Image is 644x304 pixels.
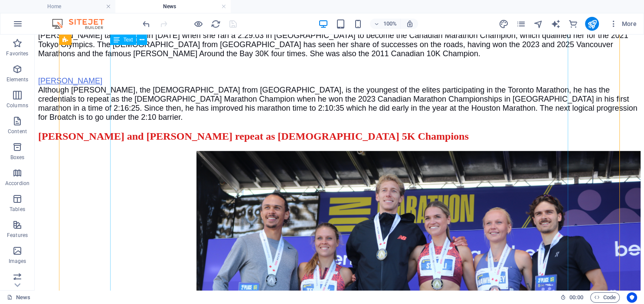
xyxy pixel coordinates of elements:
[533,19,543,29] i: Navigator
[498,19,509,29] button: design
[370,19,401,29] button: 100%
[587,19,597,29] i: Publish
[550,19,561,29] button: text_generator
[590,292,620,303] button: Code
[7,102,28,109] p: Columns
[50,19,115,29] img: Editor Logo
[498,19,508,29] i: Design (Ctrl+Alt+Y)
[9,258,26,265] p: Images
[10,206,25,213] p: Tables
[516,19,526,29] i: Pages (Ctrl+Alt+S)
[210,19,221,29] button: reload
[141,19,151,29] button: undo
[5,180,29,187] p: Accordion
[627,292,637,303] button: Usercentrics
[609,19,637,28] span: More
[568,19,578,29] i: Commerce
[575,294,577,301] span: :
[211,19,221,29] i: Reload page
[550,19,560,29] i: AI Writer
[594,292,616,303] span: Code
[383,19,397,29] h6: 100%
[10,154,25,161] p: Boxes
[141,19,151,29] i: Undo: Change ID (Ctrl+Z)
[7,292,30,303] a: Click to cancel selection. Double-click to open Pages
[560,292,583,303] h6: Session time
[568,19,578,29] button: commerce
[115,2,231,11] h4: News
[516,19,526,29] button: pages
[6,50,28,57] p: Favorites
[569,292,583,303] span: 00 00
[123,37,133,42] span: Text
[585,17,599,31] button: publish
[533,19,543,29] button: navigator
[7,232,28,239] p: Features
[8,128,27,135] p: Content
[405,20,413,28] i: On resize automatically adjust zoom level to fit chosen device.
[606,17,640,31] button: More
[7,76,29,83] p: Elements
